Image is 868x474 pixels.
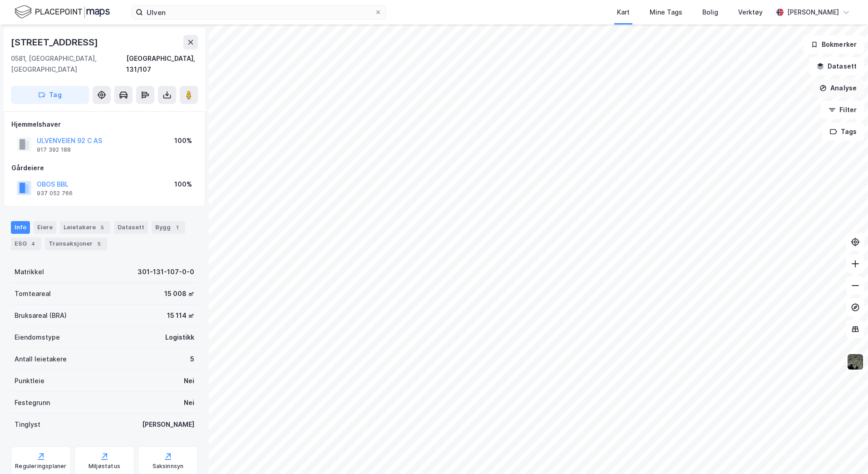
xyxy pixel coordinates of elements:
div: 5 [94,239,104,248]
div: 301-131-107-0-0 [138,267,194,277]
div: Verktøy [738,7,763,18]
div: 4 [29,239,38,248]
div: 15 114 ㎡ [167,310,194,321]
div: Gårdeiere [11,163,197,173]
img: logo.f888ab2527a4732fd821a326f86c7f29.svg [15,4,110,20]
div: Logistikk [165,332,194,343]
div: Eiere [34,221,56,234]
div: ESG [11,237,41,250]
input: Søk på adresse, matrikkel, gårdeiere, leietakere eller personer [143,5,375,19]
div: 15 008 ㎡ [164,288,194,299]
button: Analyse [812,79,864,97]
div: [GEOGRAPHIC_DATA], 131/107 [126,53,198,75]
div: 917 392 188 [37,146,71,153]
div: Kontrollprogram for chat [823,430,868,474]
div: 0581, [GEOGRAPHIC_DATA], [GEOGRAPHIC_DATA] [11,53,126,75]
div: Bygg [152,221,185,234]
button: Tag [11,86,89,104]
div: Reguleringsplaner [15,463,66,470]
div: Bruksareal (BRA) [15,310,67,321]
img: 9k= [847,353,864,370]
button: Filter [821,101,864,119]
div: Saksinnsyn [153,463,184,470]
button: Tags [822,123,864,141]
div: Bolig [702,7,718,18]
div: Antall leietakere [15,354,67,365]
div: Eiendomstype [15,332,60,343]
button: Bokmerker [803,35,864,54]
div: 937 052 766 [37,190,73,197]
div: Tinglyst [15,419,40,430]
div: 100% [174,135,192,146]
div: Leietakere [60,221,110,234]
div: [PERSON_NAME] [142,419,194,430]
div: Tomteareal [15,288,51,299]
div: Kart [617,7,630,18]
div: 5 [98,223,107,232]
button: Datasett [809,57,864,75]
div: Info [11,221,30,234]
div: Punktleie [15,375,44,386]
div: Nei [184,397,194,408]
div: Hjemmelshaver [11,119,197,130]
div: Nei [184,375,194,386]
div: Datasett [114,221,148,234]
iframe: Chat Widget [823,430,868,474]
div: 1 [173,223,182,232]
div: Mine Tags [650,7,682,18]
div: Transaksjoner [45,237,107,250]
div: 100% [174,179,192,190]
div: Matrikkel [15,267,44,277]
div: [PERSON_NAME] [787,7,839,18]
div: Festegrunn [15,397,50,408]
div: 5 [190,354,194,365]
div: [STREET_ADDRESS] [11,35,100,49]
div: Miljøstatus [89,463,120,470]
